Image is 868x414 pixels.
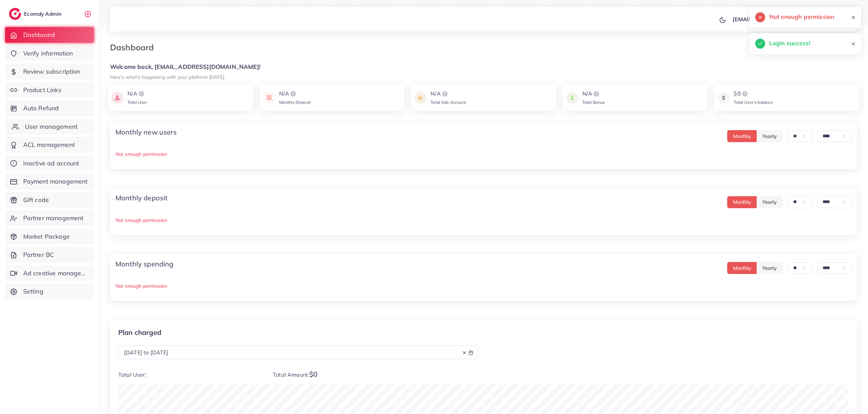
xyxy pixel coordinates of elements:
p: Not enough permission [116,216,852,224]
img: icon payment [718,90,730,106]
a: Partner BC [5,247,94,263]
div: N/A [127,90,147,98]
span: Auto Refund [23,104,59,113]
span: Verify information [23,49,73,58]
p: Total User: [118,370,262,379]
button: Yearly [757,262,783,274]
span: Dashboard [23,30,55,39]
p: Not enough permission [116,282,852,290]
span: Total User [127,100,147,105]
h4: Monthly spending [116,260,174,268]
span: Setting [23,287,43,296]
img: logo [289,90,297,98]
h5: Welcome back, [EMAIL_ADDRESS][DOMAIN_NAME]! [110,63,857,71]
span: Gift code [23,196,49,204]
span: Total Bonus [582,100,605,105]
h4: Monthly deposit [116,194,167,202]
button: Yearly [757,130,783,142]
img: logo [9,8,21,20]
a: Dashboard [5,27,94,43]
span: Ad creative management [23,269,89,278]
a: logoEcomdy Admin [9,8,63,20]
span: Payment management [23,177,88,186]
span: Monthly Deposit [279,100,311,105]
span: Total Ads Account [431,100,466,105]
h2: Ecomdy Admin [24,11,63,17]
img: icon payment [111,90,123,106]
h5: Login success! [769,39,810,48]
a: Gift code [5,192,94,208]
img: logo [592,90,600,98]
div: N/A [582,90,605,98]
a: Market Package [5,229,94,244]
span: Partner BC [23,250,54,259]
h3: Dashboard [110,42,159,52]
button: Monthly [727,196,757,208]
a: Verify information [5,46,94,61]
img: icon payment [566,90,578,106]
a: Ad creative management [5,265,94,281]
span: $0 [309,370,317,378]
div: $0 [734,90,773,98]
a: Auto Refund [5,100,94,116]
a: User management [5,119,94,135]
span: Partner management [23,214,84,223]
p: [EMAIL_ADDRESS][DOMAIN_NAME] [733,15,831,23]
span: Review subscription [23,67,80,76]
img: logo [741,90,749,98]
span: Inactive ad account [23,159,79,168]
span: [DATE] to [DATE] [124,349,168,356]
img: icon payment [263,90,275,106]
img: logo [441,90,449,98]
a: ACL management [5,137,94,153]
p: Total Amount: [273,370,478,379]
a: Review subscription [5,64,94,79]
p: Not enough permission [116,150,852,158]
a: Payment management [5,174,94,189]
span: Product Links [23,86,62,95]
h5: Not enough permission [769,12,834,21]
span: Market Package [23,232,70,241]
span: User management [25,122,78,131]
span: ACL management [23,140,75,149]
img: icon payment [415,90,426,106]
a: [EMAIL_ADDRESS][DOMAIN_NAME]avatar [729,12,852,26]
small: Here's what's happening with your platform [DATE]. [110,74,225,80]
h4: Monthly new users [116,128,177,136]
a: Product Links [5,82,94,98]
span: Total User’s balance [734,100,773,105]
img: logo [137,90,146,98]
button: Monthly [727,130,757,142]
div: N/A [279,90,311,98]
button: Monthly [727,262,757,274]
p: Plan charged [118,328,478,337]
div: N/A [431,90,466,98]
a: Partner management [5,210,94,226]
button: Yearly [757,196,783,208]
a: Inactive ad account [5,155,94,171]
a: Setting [5,284,94,299]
